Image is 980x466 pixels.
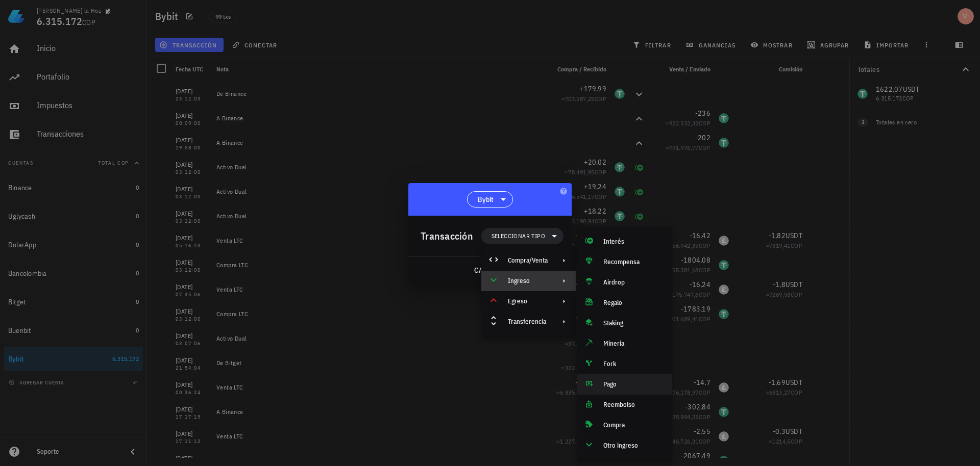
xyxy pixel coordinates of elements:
[603,278,664,287] div: Airdrop
[508,256,548,265] div: Compra/Venta
[508,277,548,285] div: Ingreso
[603,421,664,429] div: Compra
[603,442,664,450] div: Otro ingreso
[474,266,512,275] span: cancelar
[481,312,576,332] div: Transferencia
[508,318,548,326] div: Transferencia
[481,250,576,271] div: Compra/Venta
[603,299,664,307] div: Regalo
[603,238,664,246] div: Interés
[603,319,664,327] div: Staking
[470,261,516,279] button: cancelar
[603,401,664,409] div: Reembolso
[492,231,545,241] span: Seleccionar tipo
[481,271,576,291] div: Ingreso
[478,194,494,204] span: Bybit
[481,291,576,312] div: Egreso
[603,360,664,368] div: Fork
[603,258,664,266] div: Recompensa
[603,340,664,348] div: Minería
[603,380,664,389] div: Pago
[508,297,548,305] div: Egreso
[421,228,473,244] div: Transacción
